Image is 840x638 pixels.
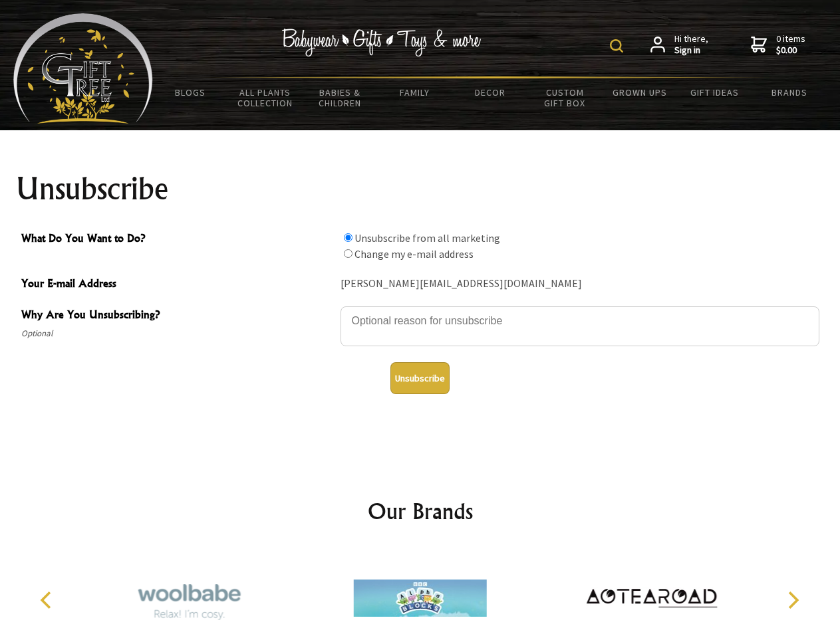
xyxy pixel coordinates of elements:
textarea: Why Are You Unsubscribing? [341,306,819,346]
img: Babyware - Gifts - Toys and more... [13,13,153,124]
a: Family [378,78,453,106]
a: Custom Gift Box [527,78,603,117]
div: [PERSON_NAME][EMAIL_ADDRESS][DOMAIN_NAME] [341,274,819,294]
h2: Our Brands [27,495,814,527]
a: Hi there,Sign in [650,33,708,56]
a: 0 items$0.00 [751,33,805,56]
h1: Unsubscribe [16,173,825,205]
a: BLOGS [153,78,228,106]
span: Hi there, [674,33,708,56]
span: Your E-mail Address [21,275,334,294]
span: 0 items [776,33,805,56]
button: Next [778,585,807,615]
a: All Plants Collection [228,78,303,117]
label: Unsubscribe from all marketing [354,231,500,245]
img: product search [610,39,623,53]
button: Unsubscribe [390,362,450,394]
a: Grown Ups [602,78,677,106]
img: Babywear - Gifts - Toys & more [282,29,482,56]
strong: $0.00 [776,45,805,56]
a: Gift Ideas [677,78,752,106]
button: Previous [33,585,63,615]
input: What Do You Want to Do? [344,233,352,242]
span: Optional [21,326,334,342]
span: What Do You Want to Do? [21,230,334,249]
strong: Sign in [674,45,708,56]
a: Decor [452,78,527,106]
span: Why Are You Unsubscribing? [21,306,334,326]
a: Babies & Children [303,78,378,117]
input: What Do You Want to Do? [344,249,352,258]
label: Change my e-mail address [354,247,474,261]
a: Brands [752,78,827,106]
